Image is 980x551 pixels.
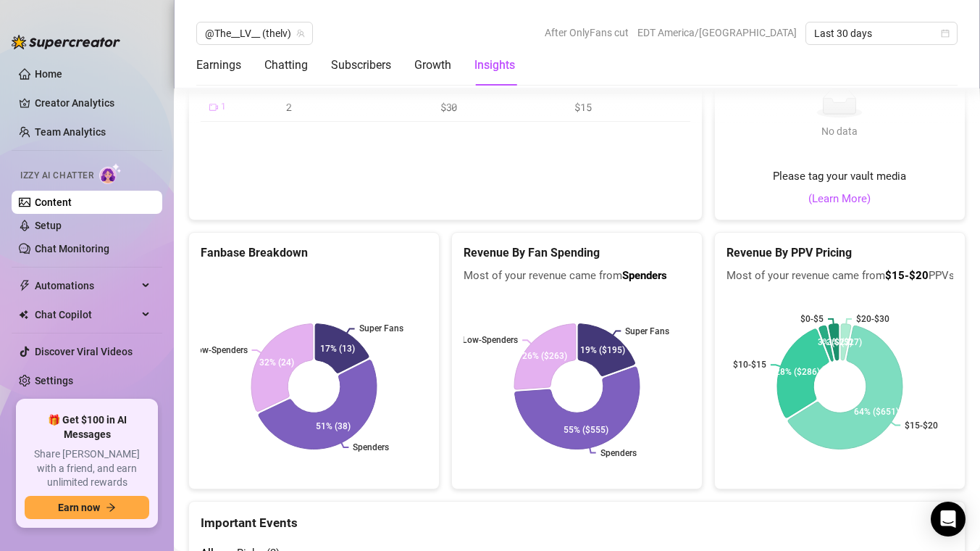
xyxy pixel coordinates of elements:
[35,243,109,254] a: Chat Monitoring
[35,91,151,115] a: Creator Analytics
[814,22,949,44] span: Last 30 days
[35,346,133,357] a: Discover Viral Videos
[264,57,308,74] div: Chatting
[359,323,403,333] text: Super Fans
[816,123,863,139] div: No data
[733,360,766,370] text: $10-$15
[19,310,28,320] img: Chat Copilot
[462,335,518,345] text: Low-Spenders
[35,196,72,208] a: Content
[58,502,100,513] span: Earn now
[201,502,953,533] div: Important Events
[726,268,953,285] span: Most of your revenue came from PPVs
[35,375,73,386] a: Settings
[574,100,591,114] span: $15
[905,420,938,430] text: $15-$20
[35,220,62,231] a: Setup
[726,244,953,262] h5: Revenue By PPV Pricing
[464,244,690,262] h5: Revenue By Fan Spending
[192,345,248,355] text: Low-Spenders
[35,68,62,80] a: Home
[622,269,667,282] b: Spenders
[25,413,149,442] span: 🎁 Get $100 in AI Messages
[856,314,889,324] text: $20-$30
[808,191,871,208] a: (Learn More)
[545,22,629,43] span: After OnlyFans cut
[625,326,669,336] text: Super Fans
[209,103,218,112] span: video-camera
[221,100,226,114] span: 1
[35,274,138,297] span: Automations
[196,57,241,74] div: Earnings
[331,57,391,74] div: Subscribers
[800,314,824,324] text: $0-$5
[414,57,451,74] div: Growth
[19,280,30,291] span: thunderbolt
[201,244,427,262] h5: Fanbase Breakdown
[931,502,966,536] div: Open Intercom Messenger
[600,447,637,457] text: Spenders
[35,126,106,138] a: Team Analytics
[286,100,292,114] span: 2
[296,29,305,38] span: team
[941,29,950,38] span: calendar
[440,100,457,114] span: $30
[25,447,149,490] span: Share [PERSON_NAME] with a friend, and earn unlimited rewards
[637,22,797,43] span: EDT America/[GEOGRAPHIC_DATA]
[773,168,906,186] span: Please tag your vault media
[99,163,122,184] img: AI Chatter
[353,442,389,452] text: Spenders
[12,35,120,49] img: logo-BBDzfeDw.svg
[464,268,690,285] span: Most of your revenue came from
[25,496,149,519] button: Earn nowarrow-right
[20,169,93,183] span: Izzy AI Chatter
[474,57,515,74] div: Insights
[885,269,929,282] b: $15-$20
[106,502,116,513] span: arrow-right
[205,22,304,44] span: @The__LV__ (thelv)
[35,303,138,326] span: Chat Copilot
